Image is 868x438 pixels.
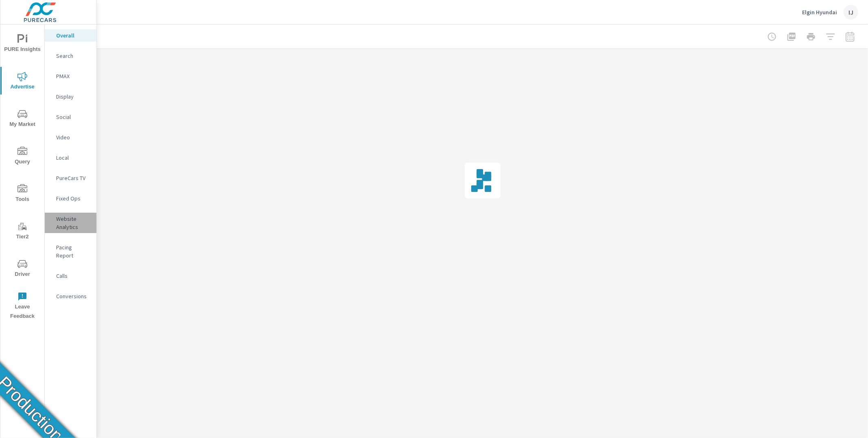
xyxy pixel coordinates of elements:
[45,172,96,184] div: PureCars TV
[56,133,90,141] p: Video
[45,131,96,143] div: Video
[802,9,837,16] p: Elgin Hyundai
[56,113,90,121] p: Social
[56,31,90,40] p: Overall
[56,292,90,300] p: Conversions
[3,184,42,204] span: Tools
[3,109,42,129] span: My Market
[56,272,90,280] p: Calls
[3,34,42,54] span: PURE Insights
[844,5,858,20] div: IJ
[45,290,96,302] div: Conversions
[45,192,96,205] div: Fixed Ops
[56,52,90,60] p: Search
[3,259,42,279] span: Driver
[0,24,44,324] div: nav menu
[56,174,90,182] p: PureCars TV
[45,29,96,42] div: Overall
[45,241,96,262] div: Pacing Report
[3,292,42,321] span: Leave Feedback
[56,243,90,260] p: Pacing Report
[45,70,96,82] div: PMAX
[56,72,90,80] p: PMAX
[45,152,96,164] div: Local
[45,50,96,62] div: Search
[3,147,42,167] span: Query
[56,215,90,231] p: Website Analytics
[45,213,96,233] div: Website Analytics
[45,111,96,123] div: Social
[45,270,96,282] div: Calls
[3,72,42,92] span: Advertise
[3,222,42,242] span: Tier2
[56,154,90,162] p: Local
[45,90,96,103] div: Display
[56,92,90,101] p: Display
[56,194,90,202] p: Fixed Ops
